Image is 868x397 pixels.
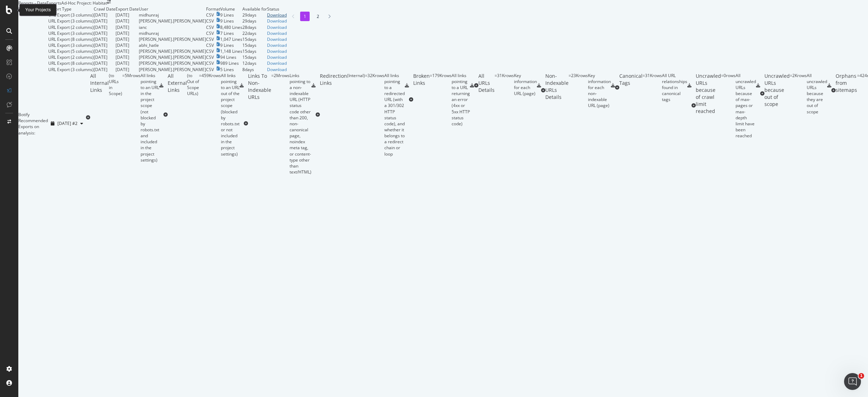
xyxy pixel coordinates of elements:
div: URL Export (3 columns) [48,67,94,73]
a: Download [267,18,287,24]
div: Key information for each non-indexable URL (page) [588,73,611,109]
td: 1,148 Lines [220,48,242,54]
div: ( to Out of Scope URLs ) [187,73,199,157]
div: = 2M rows [271,73,290,175]
div: All links pointing to an URL in the project scope (not blocked by robots.txt and included in the ... [141,73,159,163]
div: URL Export (2 columns) [48,54,94,60]
div: Download [267,36,287,42]
div: CSV [206,18,214,24]
div: = 31K rows [643,73,662,103]
td: 12 days [242,60,267,66]
td: 5 Lines [220,67,242,73]
div: = 32K rows [365,73,384,157]
div: csv-export [687,83,692,88]
div: Non-Indexable URLs Details [545,73,569,109]
div: Links To Non-Indexable URLs [248,73,271,175]
td: abhi_hatle [139,42,206,48]
a: Download [267,12,287,18]
div: Uncrawled URLs because of crawl limit reached [696,73,721,139]
li: 2 [313,12,323,21]
div: csv-export [159,83,163,88]
div: CSV [206,42,214,48]
td: [DATE] [116,54,139,60]
a: Download [267,30,287,36]
div: Links pointing to a non-indexable URL (HTTP status code other than 200, non-canonical page, noind... [290,73,311,175]
td: Available for [242,6,267,12]
td: [DATE] [94,54,116,60]
td: [DATE] [116,30,139,36]
div: ( to URLs in Scope ) [109,73,122,163]
a: Download [267,24,287,30]
td: midhunraj [139,30,206,36]
td: [PERSON_NAME].[PERSON_NAME] [139,54,206,60]
div: ( Internal ) [347,73,365,157]
div: CSV [206,24,214,30]
div: All uncrawled URLs because of max-pages or max-depth limit have been reached [736,73,756,139]
td: [DATE] [94,36,116,42]
div: csv-export [405,83,409,88]
td: [DATE] [116,48,139,54]
td: 15 days [242,36,267,42]
td: [DATE] [94,60,116,66]
div: URL Export (5 columns) [48,48,94,54]
div: csv-export [311,83,316,88]
div: csv-export [611,83,615,88]
td: [DATE] [94,24,116,30]
div: All links pointing to an URL out of the project scope (blocked by robots.txt or not included in t... [221,73,240,157]
td: [DATE] [94,12,116,18]
td: [DATE] [94,67,116,73]
div: csv-export [470,83,474,88]
a: Download [267,48,287,54]
td: 22 days [242,30,267,36]
td: [PERSON_NAME].[PERSON_NAME] [139,67,206,73]
td: 15 days [242,54,267,60]
td: 29 days [242,12,267,18]
div: Botify Recommended Exports on analysis: [18,112,48,136]
td: Format [206,6,220,12]
div: URL Export (3 columns) [48,18,94,24]
td: 9 Lines [220,42,242,48]
div: CSV [206,60,214,66]
a: Download [267,67,287,73]
td: 8,480 Lines [220,24,242,30]
td: 28 days [242,24,267,30]
td: [DATE] [94,18,116,24]
iframe: Intercom live chat [844,373,861,390]
td: midhunraj [139,12,206,18]
div: URL Export (8 columns) [48,60,94,66]
td: ianc [139,24,206,30]
div: URL Export (3 columns) [48,30,94,36]
a: Download [267,54,287,60]
div: URL Export (3 columns) [48,12,94,18]
td: [PERSON_NAME].[PERSON_NAME] [139,18,206,24]
div: CSV [206,67,214,73]
td: 15 days [242,48,267,54]
div: CSV [206,48,214,54]
div: CSV [206,30,214,36]
div: All links pointing to a redirected URL (with a 301/302 HTTP status code), and whether it belongs ... [384,73,405,157]
div: All Internal Links [90,73,109,163]
div: Key information for each URL (page) [514,73,537,97]
li: 1 [300,12,310,21]
a: Download [267,60,287,66]
td: [PERSON_NAME].[PERSON_NAME] [139,36,206,42]
td: [DATE] [116,24,139,30]
div: Canonical Tags [619,73,643,103]
div: All URL relationships found in canonical tags [662,73,687,103]
div: Your Projects [25,7,51,13]
td: [DATE] [116,42,139,48]
div: = 2K rows [790,73,807,115]
td: Export Type [48,6,94,12]
a: Download [267,42,287,48]
span: 2025 Aug. 13th #2 [57,120,77,126]
td: 7 Lines [220,30,242,36]
td: 29 days [242,18,267,24]
td: Export Date [116,6,139,12]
